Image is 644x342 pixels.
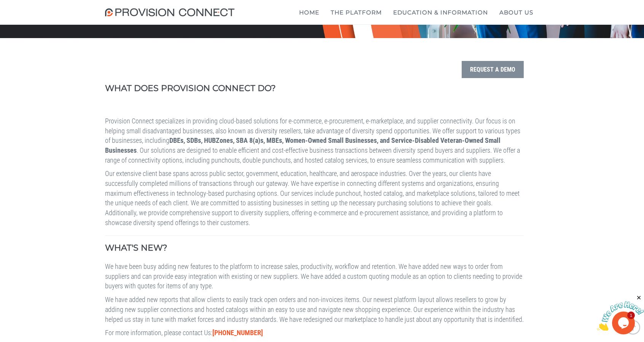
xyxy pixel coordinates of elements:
[105,262,524,291] p: We have been busy adding new features to the platform to increase sales, productivity, workflow a...
[105,295,524,324] p: We have added new reports that allow clients to easily track open orders and non-invoices items. ...
[105,8,238,16] img: Provision Connect
[105,84,412,93] h1: WHAT DOES PROVISION CONNECT DO?
[597,294,644,331] iframe: chat widget
[105,169,524,227] p: Our extensive client base spans across public sector, government, education, healthcare, and aero...
[462,85,524,92] a: Request a Demo
[212,329,263,337] a: [PHONE_NUMBER]
[105,243,524,253] h1: WHAT'S NEW?
[462,61,524,78] button: Request a Demo
[105,136,501,154] b: DBEs, SDBs, HUBZones, SBA 8(a)s, MBEs, Women-Owned Small Businesses, and Service-Disabled Veteran...
[105,328,524,338] p: For more information, please contact Us:
[105,116,524,165] p: Provision Connect specializes in providing cloud-based solutions for e-commerce, e-procurement, e...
